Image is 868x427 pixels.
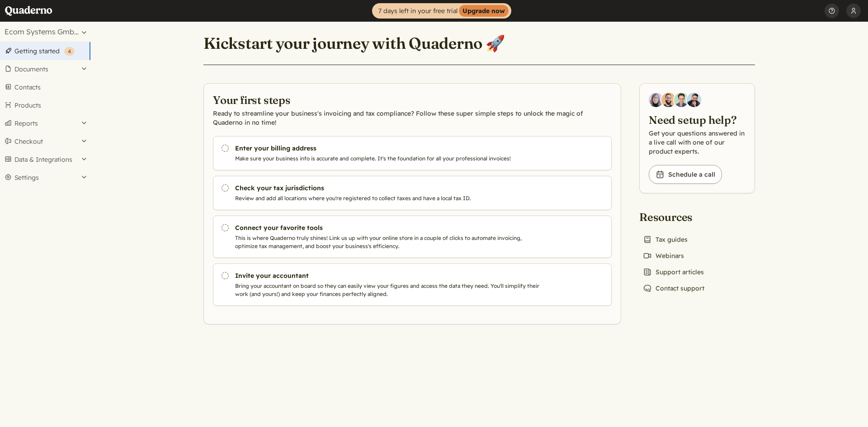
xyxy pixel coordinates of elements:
h2: Your first steps [213,93,612,107]
a: Enter your billing address Make sure your business info is accurate and complete. It's the founda... [213,136,612,170]
h3: Enter your billing address [235,144,543,153]
h3: Connect your favorite tools [235,223,543,232]
h2: Resources [639,210,708,224]
p: Make sure your business info is accurate and complete. It's the foundation for all your professio... [235,155,543,163]
a: Contact support [639,282,708,295]
a: Schedule a call [649,165,722,184]
h2: Need setup help? [649,113,745,127]
h1: Kickstart your journey with Quaderno 🚀 [203,33,505,53]
a: Tax guides [639,233,691,246]
a: Support articles [639,266,708,278]
a: Connect your favorite tools This is where Quaderno truly shines! Link us up with your online stor... [213,216,612,258]
img: Jairo Fumero, Account Executive at Quaderno [661,93,676,107]
h3: Check your tax jurisdictions [235,183,543,192]
a: Webinars [639,249,688,262]
p: Ready to streamline your business's invoicing and tax compliance? Follow these super simple steps... [213,109,612,127]
a: Invite your accountant Bring your accountant on board so they can easily view your figures and ac... [213,263,612,306]
img: Javier Rubio, DevRel at Quaderno [687,93,701,107]
p: This is where Quaderno truly shines! Link us up with your online store in a couple of clicks to a... [235,234,543,250]
span: 4 [68,48,71,55]
a: 7 days left in your free trialUpgrade now [372,3,511,19]
img: Diana Carrasco, Account Executive at Quaderno [649,93,663,107]
a: Check your tax jurisdictions Review and add all locations where you're registered to collect taxe... [213,176,612,210]
img: Ivo Oltmans, Business Developer at Quaderno [674,93,689,107]
p: Review and add all locations where you're registered to collect taxes and have a local tax ID. [235,194,543,202]
p: Bring your accountant on board so they can easily view your figures and access the data they need... [235,282,543,298]
h3: Invite your accountant [235,271,543,280]
strong: Upgrade now [459,5,509,17]
p: Get your questions answered in a live call with one of our product experts. [649,129,745,156]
